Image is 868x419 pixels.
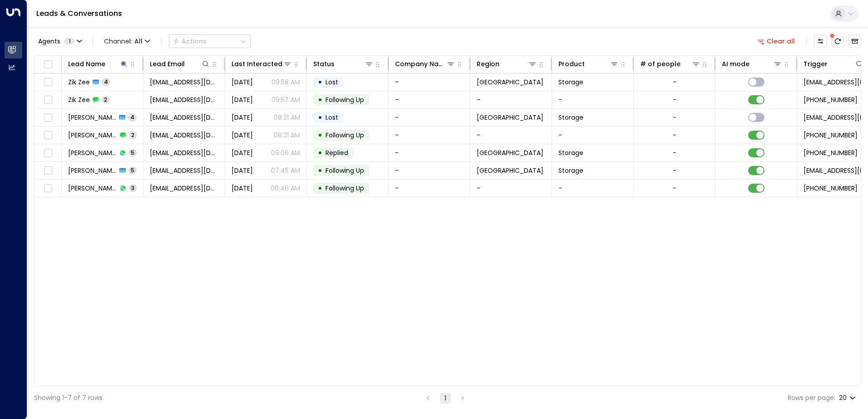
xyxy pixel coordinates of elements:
span: Toggle select row [42,94,54,106]
span: Jul 12, 2025 [232,184,253,193]
button: Channel:All [100,35,154,48]
p: 09:57 AM [271,95,300,104]
span: Toggle select row [42,165,54,176]
button: Actions [169,34,251,48]
p: 09:58 AM [271,78,300,87]
span: 4 [128,113,137,121]
span: Aug 11, 2025 [232,78,253,87]
div: Trigger [804,58,864,69]
td: - [470,180,552,197]
span: nh-786@hotmail.co.uk [150,131,218,140]
a: Leads & Conversations [36,8,122,19]
nav: pagination navigation [422,392,469,404]
td: - [389,109,470,126]
span: 2 [129,131,137,139]
span: Jul 13, 2025 [232,166,253,175]
span: zikzee@gmail.com [150,95,218,104]
span: +447787876772 [804,148,858,157]
td: - [389,162,470,179]
div: • [318,145,322,161]
p: 06:46 AM [271,184,300,193]
p: 07:45 AM [271,166,300,175]
span: Channel: [100,35,154,48]
span: Birmingham [477,78,543,87]
span: zeeshe60@hotmail.com [150,166,218,175]
p: 09:06 AM [271,148,300,157]
span: Zeeshan Nadeem [68,184,117,193]
span: Replied [325,148,348,157]
div: • [318,110,322,125]
div: Company Name [395,58,446,69]
div: Company Name [395,58,455,69]
div: • [318,163,322,178]
div: Lead Email [150,58,185,69]
div: Region [477,58,499,69]
td: - [552,127,634,144]
div: Button group with a nested menu [169,34,251,48]
span: Nazeem Hussain [68,131,117,140]
span: Berkshire [477,166,543,175]
div: Product [558,58,619,69]
p: 08:21 AM [274,113,300,122]
div: • [318,92,322,107]
td: - [389,144,470,161]
p: 08:21 AM [274,131,300,140]
span: +447593102344 [804,131,858,140]
div: Showing 1-7 of 7 rows [34,393,103,403]
button: Archived Leads [848,35,861,48]
span: +441214465903 [804,95,858,104]
span: znadeem.1995@gmail.com [150,184,218,193]
td: - [389,127,470,144]
td: - [470,91,552,108]
button: Customize [814,35,827,48]
span: Nazeem Hussain [68,113,116,122]
span: Zik Zee [68,78,90,87]
span: 3 [129,184,137,192]
span: Toggle select row [42,130,54,141]
button: page 1 [440,393,451,404]
span: Following Up [325,131,364,140]
span: Lost [325,113,338,122]
div: 20 [839,391,858,404]
span: Agents [38,38,60,44]
td: - [389,91,470,108]
div: Trigger [804,58,828,69]
div: • [318,74,322,90]
span: Toggle select row [42,112,54,123]
div: # of people [640,58,681,69]
span: 2 [102,96,109,103]
div: Lead Name [68,58,128,69]
span: zikzee@gmail.com [150,78,218,87]
div: - [673,148,676,157]
div: - [673,166,676,175]
span: Toggle select row [42,183,54,194]
div: Product [558,58,585,69]
span: Aug 08, 2025 [232,95,253,104]
span: All [134,38,143,45]
span: Storage [558,113,583,122]
span: 5 [128,149,137,156]
div: Region [477,58,537,69]
div: - [673,184,676,193]
div: - [673,131,676,140]
span: Storage [558,166,583,175]
span: Jul 26, 2025 [232,113,253,122]
span: Following Up [325,166,364,175]
span: nh-786@hotmail.co.uk [150,113,218,122]
span: 5 [128,166,137,174]
span: 1 [64,38,75,45]
span: Lost [325,78,338,87]
span: Toggle select row [42,147,54,159]
span: Toggle select all [42,59,54,70]
label: Rows per page: [788,393,835,403]
div: Last Interacted [232,58,292,69]
span: Jul 16, 2025 [232,148,253,157]
div: AI mode [722,58,782,69]
span: Zeeshan Ul haque [68,148,117,157]
span: Zik Zee [68,95,90,104]
span: 4 [102,78,110,86]
span: Berkshire [477,148,543,157]
div: Status [313,58,374,69]
span: Following Up [325,184,364,193]
div: • [318,127,322,143]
